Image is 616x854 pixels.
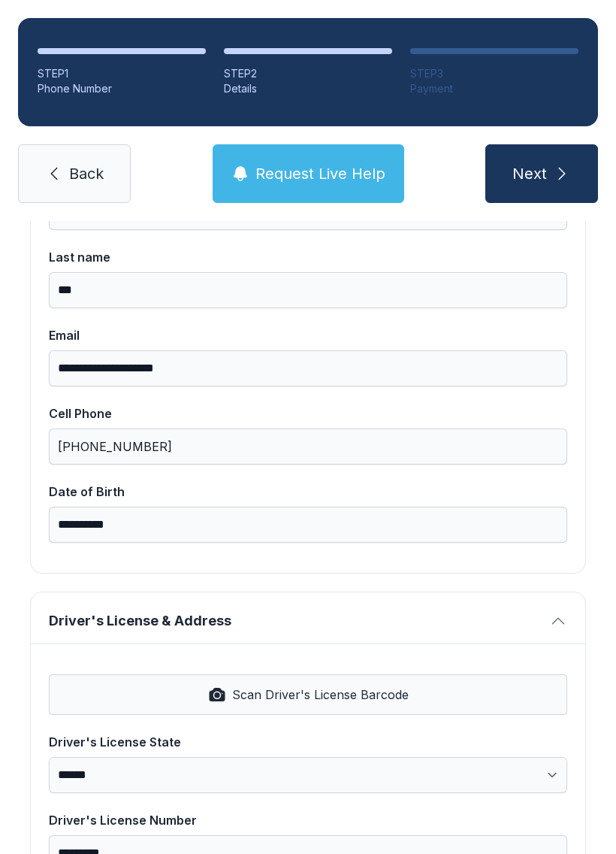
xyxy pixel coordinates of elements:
[255,163,385,184] span: Request Live Help
[49,483,567,501] div: Date of Birth
[49,429,567,465] input: Cell Phone
[512,163,547,184] span: Next
[232,686,409,704] span: Scan Driver's License Barcode
[49,350,567,386] input: Email
[38,81,206,96] div: Phone Number
[224,81,392,96] div: Details
[49,733,567,751] div: Driver's License State
[410,66,578,81] div: STEP 3
[49,326,567,344] div: Email
[49,248,567,266] div: Last name
[224,66,392,81] div: STEP 2
[49,272,567,308] input: Last name
[49,507,567,543] input: Date of Birth
[31,592,585,644] button: Driver's License & Address
[69,163,104,184] span: Back
[49,811,567,829] div: Driver's License Number
[410,81,578,96] div: Payment
[38,66,206,81] div: STEP 1
[49,610,543,631] span: Driver's License & Address
[49,404,567,422] div: Cell Phone
[49,757,567,793] select: Driver's License State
